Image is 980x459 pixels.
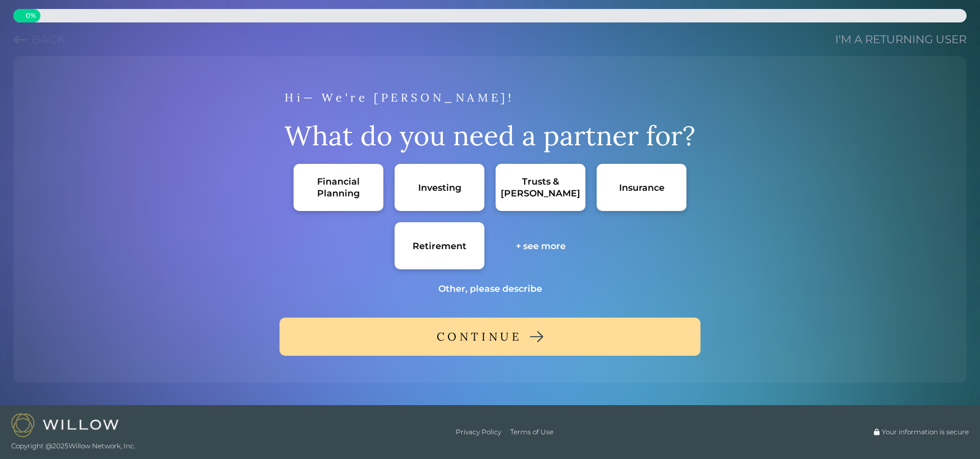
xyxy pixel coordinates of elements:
[456,428,501,437] a: Privacy Policy
[13,31,66,47] button: Previous question
[285,119,695,153] div: What do you need a partner for?
[418,182,461,194] div: Investing
[438,283,542,295] div: Other, please describe
[305,176,372,199] div: Financial Planning
[11,442,135,451] span: Copyright @ 2025 Willow Network, Inc.
[285,88,695,108] div: Hi— We're [PERSON_NAME]!
[501,176,580,199] div: Trusts & [PERSON_NAME]
[437,327,522,347] div: CONTINUE
[510,428,553,437] a: Terms of Use
[13,11,36,20] span: 0 %
[13,9,40,22] div: 0% complete
[11,414,119,437] img: Willow logo
[835,31,967,47] a: I'm a returning user
[882,428,969,437] span: Your information is secure
[31,33,66,46] span: Back
[516,240,566,252] div: + see more
[413,240,466,252] div: Retirement
[619,182,665,194] div: Insurance
[280,318,700,356] button: CONTINUE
